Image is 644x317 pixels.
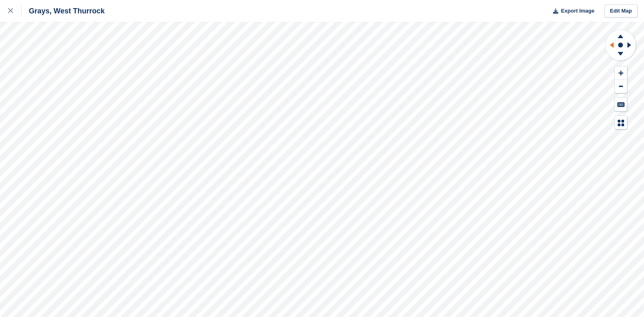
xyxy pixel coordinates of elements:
[615,98,627,111] button: Keyboard Shortcuts
[604,4,638,18] a: Edit Map
[22,6,105,16] div: Grays, West Thurrock
[548,4,594,18] button: Export Image
[615,80,627,93] button: Zoom Out
[615,116,627,129] button: Map Legend
[615,67,627,80] button: Zoom In
[561,7,594,15] span: Export Image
